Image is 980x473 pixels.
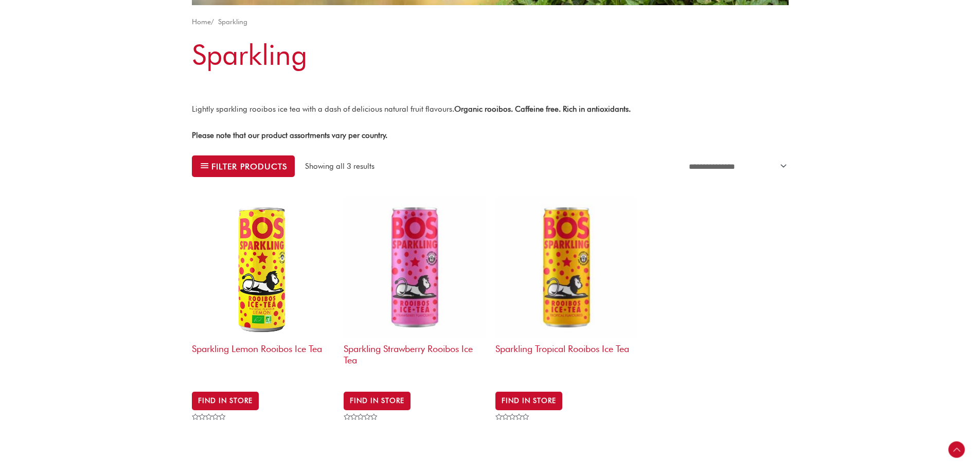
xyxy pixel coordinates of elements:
[495,392,562,410] a: BUY IN STORE
[192,17,211,26] a: Home
[305,161,375,172] p: Showing all 3 results
[344,197,485,338] img: Sparkling Strawberry Rooibos Ice Tea
[192,197,333,338] img: Bos Lemon Ice Tea Can
[344,392,411,410] a: BUY IN STORE
[192,155,295,177] button: Filter products
[192,131,387,140] strong: Please note that our product assortments vary per country.
[211,163,287,170] span: Filter products
[192,103,789,116] p: Lightly sparkling rooibos ice tea with a dash of delicious natural fruit flavours.
[192,35,789,75] h1: Sparkling
[192,392,259,410] a: BUY IN STORE
[454,104,631,114] strong: Organic rooibos. Caffeine free. Rich in antioxidants.
[344,197,485,382] a: Sparkling Strawberry Rooibos Ice Tea
[495,338,637,378] h2: Sparkling Tropical Rooibos Ice Tea
[495,197,637,338] img: Sparkling Tropical Rooibos Ice Tea
[683,155,789,177] select: Shop order
[192,338,333,378] h2: Sparkling Lemon Rooibos Ice Tea
[192,15,789,28] nav: Breadcrumb
[495,197,637,382] a: Sparkling Tropical Rooibos Ice Tea
[192,197,333,382] a: Sparkling Lemon Rooibos Ice Tea
[344,338,485,378] h2: Sparkling Strawberry Rooibos Ice Tea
